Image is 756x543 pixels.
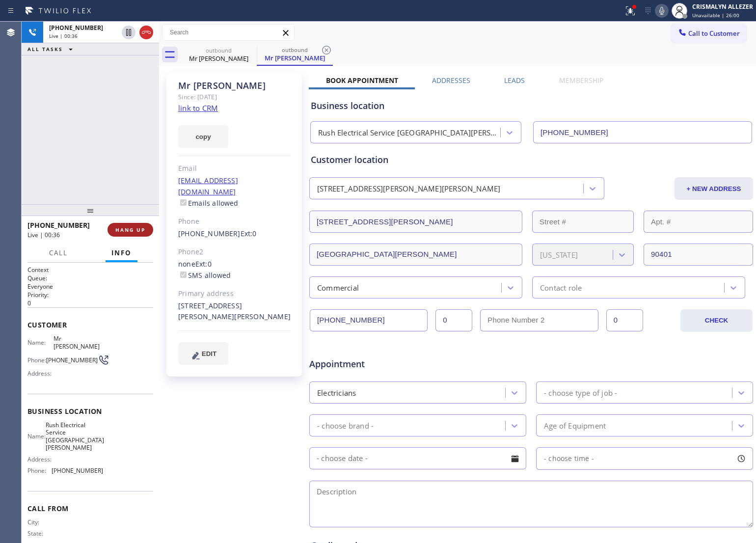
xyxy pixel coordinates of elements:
[178,176,238,196] a: [EMAIL_ADDRESS][DOMAIN_NAME]
[532,211,634,233] input: Street #
[310,309,428,331] input: Phone Number
[22,43,82,55] button: ALL TASKS
[644,244,753,266] input: ZIP
[317,183,500,194] div: [STREET_ADDRESS][PERSON_NAME][PERSON_NAME]
[258,44,332,65] div: Mr Rob
[27,433,46,440] span: Name:
[644,211,753,233] input: Apt. #
[27,274,153,282] h2: Queue:
[540,282,582,293] div: Contact role
[317,420,374,431] div: - choose brand -
[111,248,132,257] span: Info
[27,266,153,274] h1: Context
[326,76,398,85] label: Book Appointment
[115,226,145,233] span: HANG UP
[480,309,598,331] input: Phone Number 2
[27,530,54,537] span: State:
[318,127,501,138] div: Rush Electrical Service [GEOGRAPHIC_DATA][PERSON_NAME]
[544,454,594,463] span: - choose time -
[27,356,46,364] span: Phone:
[108,223,153,237] button: HANG UP
[504,76,525,85] label: Leads
[178,163,291,174] div: Email
[182,44,256,66] div: Mr Rob
[178,229,241,238] a: [PHONE_NUMBER]
[309,211,522,233] input: Address
[27,407,153,416] span: Business location
[178,91,291,103] div: Since: [DATE]
[692,2,753,11] div: CRISMALYN ALLEZER
[122,26,135,39] button: Hold Customer
[178,125,228,148] button: copy
[202,350,216,357] span: EDIT
[178,246,291,258] div: Phone2
[178,300,291,323] div: [STREET_ADDRESS][PERSON_NAME][PERSON_NAME]
[692,12,739,19] span: Unavailable | 26:00
[27,46,63,53] span: ALL TASKS
[27,320,153,329] span: Customer
[27,518,54,526] span: City:
[27,231,60,239] span: Live | 00:36
[432,76,470,85] label: Addresses
[49,24,103,32] span: [PHONE_NUMBER]
[559,76,603,85] label: Membership
[27,456,54,463] span: Address:
[162,25,294,40] input: Search
[43,244,74,263] button: Call
[27,291,153,299] h2: Priority:
[655,4,669,18] button: Mute
[258,54,332,62] div: Mr [PERSON_NAME]
[680,309,753,332] button: CHECK
[182,47,256,54] div: outbound
[182,54,256,63] div: Mr [PERSON_NAME]
[311,99,752,112] div: Business location
[49,32,78,39] span: Live | 00:36
[178,198,239,208] label: Emails allowed
[180,271,187,278] input: SMS allowed
[178,216,291,227] div: Phone
[27,220,90,230] span: [PHONE_NUMBER]
[317,282,359,293] div: Commercial
[46,421,104,452] span: Rush Electrical Service [GEOGRAPHIC_DATA][PERSON_NAME]
[195,259,212,269] span: Ext: 0
[27,504,153,513] span: Call From
[27,282,153,291] p: Everyone
[178,288,291,299] div: Primary address
[49,248,68,257] span: Call
[544,387,617,398] div: - choose type of job -
[309,447,526,469] input: - choose date -
[533,121,752,143] input: Phone Number
[178,259,291,281] div: none
[106,244,137,263] button: Info
[309,357,456,371] span: Appointment
[27,467,52,474] span: Phone:
[688,29,740,38] span: Call to Customer
[178,271,231,280] label: SMS allowed
[178,80,291,91] div: Mr [PERSON_NAME]
[675,177,753,200] button: + NEW ADDRESS
[671,24,746,43] button: Call to Customer
[180,199,187,206] input: Emails allowed
[435,309,472,331] input: Ext.
[311,153,752,166] div: Customer location
[178,342,228,365] button: EDIT
[27,339,54,346] span: Name:
[46,356,98,364] span: [PHONE_NUMBER]
[241,229,257,238] span: Ext: 0
[27,370,54,377] span: Address:
[27,299,153,307] p: 0
[52,467,103,474] span: [PHONE_NUMBER]
[606,309,643,331] input: Ext. 2
[317,387,356,398] div: Electricians
[54,335,103,350] span: Mr [PERSON_NAME]
[178,103,218,113] a: link to CRM
[139,26,153,39] button: Hang up
[544,420,606,431] div: Age of Equipment
[258,46,332,54] div: outbound
[309,244,522,266] input: City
